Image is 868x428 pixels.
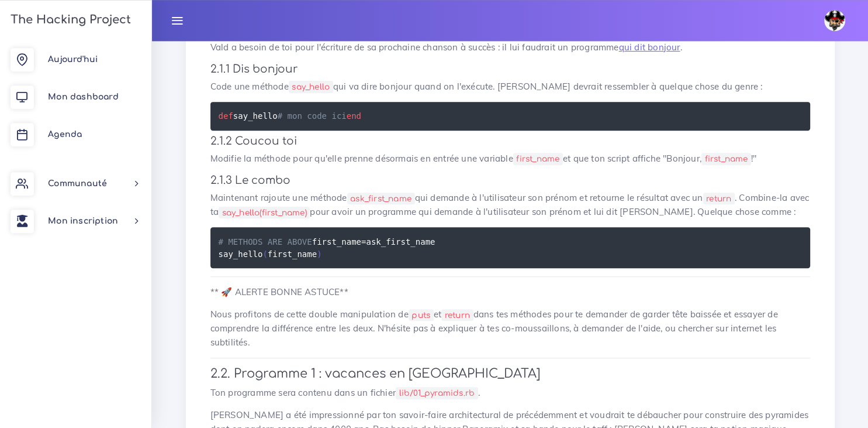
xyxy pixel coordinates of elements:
span: Agenda [48,130,82,139]
p: Modifie la méthode pour qu'elle prenne désormais en entrée une variable et que ton script affiche... [210,152,810,166]
code: first_name [701,153,751,165]
code: return [441,309,473,321]
span: # mon code ici [278,111,347,121]
h4: 2.1.3 Le combo [210,174,810,187]
span: = [361,237,366,246]
code: first_name [513,153,563,165]
span: Communauté [48,179,107,188]
code: return [703,193,735,205]
code: first_name ask_first_name say_hello first_name [219,235,435,261]
p: Ton programme sera contenu dans un fichier . [210,386,810,400]
p: Code une méthode qui va dire bonjour quand on l'exécute. [PERSON_NAME] devrait ressembler à quelq... [210,80,810,94]
span: ( [262,249,267,258]
code: say_hello(first_name) [219,207,310,219]
code: lib/01_pyramids.rb [396,387,478,399]
p: Nous profitons de cette double manipulation de et dans tes méthodes pour te demander de garder tê... [210,307,810,350]
span: ) [317,249,321,258]
span: # METHODS ARE ABOVE [219,237,312,246]
a: qui dit bonjour [619,42,680,53]
span: Mon inscription [48,217,118,225]
code: say_hello [289,81,333,93]
code: ask_first_name [347,193,415,205]
code: say_hello [219,109,365,122]
h4: 2.1.1 Dis bonjour [210,63,810,76]
span: Aujourd'hui [48,55,98,64]
h4: 2.1.2 Coucou toi [210,135,810,148]
p: Maintenant rajoute une méthode qui demande à l'utilisateur son prénom et retourne le résultat ave... [210,191,810,219]
code: puts [409,309,434,321]
p: ** 🚀 ALERTE BONNE ASTUCE** [210,285,810,299]
span: end [347,111,361,121]
h3: The Hacking Project [7,13,131,26]
span: Mon dashboard [48,93,119,101]
p: Vald a besoin de toi pour l'écriture de sa prochaine chanson à succès : il lui faudrait un progra... [210,40,810,54]
span: def [219,111,233,121]
h3: 2.2. Programme 1 : vacances en [GEOGRAPHIC_DATA] [210,367,810,381]
img: avatar [824,10,845,31]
